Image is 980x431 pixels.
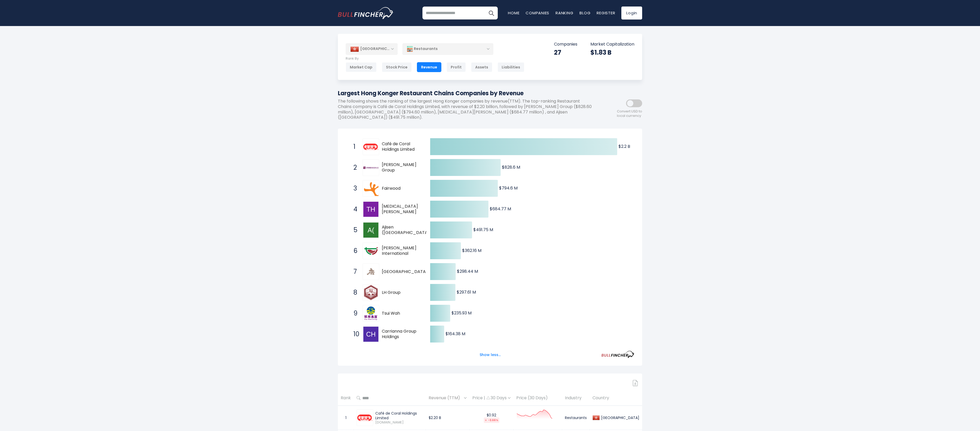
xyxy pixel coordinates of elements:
[513,390,562,406] th: Price (30 Days)
[579,10,590,16] a: Blog
[363,306,378,321] img: Tsui Wah
[338,7,394,19] a: Go to homepage
[351,163,356,172] span: 2
[554,48,577,56] div: 27
[382,62,412,72] div: Stock Price
[363,202,378,217] img: Tao Heung
[447,62,466,72] div: Profit
[351,205,356,214] span: 4
[351,309,356,318] span: 9
[382,245,421,256] span: [PERSON_NAME] International
[363,144,378,150] img: Café de Coral Holdings Limited
[472,395,511,401] div: Price | 30 Days
[590,42,634,47] p: Market Capitalization
[338,99,595,120] p: The following shows the ranking of the largest Hong Konger companies by revenue(TTM). The top-ran...
[490,206,511,212] text: $684.77 M
[457,268,478,274] text: $298.44 M
[499,185,518,191] text: $794.6 M
[351,226,356,234] span: 5
[554,42,577,47] p: Companies
[382,269,428,275] span: [GEOGRAPHIC_DATA]
[351,142,356,151] span: 1
[402,43,493,55] div: Restaurants
[382,311,421,316] span: Tsui Wah
[562,406,590,430] td: Restaurants
[621,7,642,20] a: Login
[590,48,634,56] div: $1.83 B
[346,43,398,55] div: [GEOGRAPHIC_DATA]
[346,62,377,72] div: Market Cap
[502,164,520,170] text: $828.6 M
[357,415,372,421] img: 0341.HK.png
[462,248,481,253] text: $362.16 M
[382,141,421,152] span: Café de Coral Holdings Limited
[576,390,587,395] a: Sign in
[363,223,378,238] img: Ajisen (China)
[375,420,423,425] span: [DOMAIN_NAME]
[473,227,493,233] text: $491.75 M
[562,390,590,406] th: Industry
[417,62,441,72] div: Revenue
[457,289,476,295] text: $297.61 M
[363,167,378,169] img: Tai Hing Group
[446,331,465,337] text: $164.38 M
[382,204,421,215] span: [MEDICAL_DATA][PERSON_NAME]
[338,390,354,406] th: Rank
[351,330,356,339] span: 10
[471,62,492,72] div: Assets
[363,181,378,196] img: Fairwood
[617,109,642,118] span: Convert USD to local currency
[363,243,378,258] img: Tam Jai International
[375,411,423,420] div: Café de Coral Holdings Limited
[426,406,469,430] td: $2.20 B
[346,56,524,61] p: Rank By
[367,268,375,276] img: Tang Palace
[476,351,504,359] button: Show less...
[382,329,421,340] span: Carrianna Group Holdings
[526,10,549,16] a: Companies
[484,417,499,423] div: -3.66%
[363,285,378,300] img: LH Group
[498,62,524,72] div: Liabilities
[556,10,573,16] a: Ranking
[351,184,356,193] span: 3
[382,290,421,295] span: LH Group
[600,415,639,420] div: [GEOGRAPHIC_DATA]
[485,7,498,20] button: Search
[618,143,630,149] text: $2.2 B
[472,413,511,423] div: $0.92
[597,10,615,16] a: Register
[382,225,431,236] span: Ajisen ([GEOGRAPHIC_DATA])
[351,246,356,255] span: 6
[382,162,421,173] span: [PERSON_NAME] Group
[508,10,519,16] a: Home
[363,327,378,342] img: Carrianna Group Holdings
[338,406,354,430] td: 1
[351,288,356,297] span: 8
[338,7,394,19] img: bullfincher logo
[429,394,463,402] span: Revenue (TTM)
[338,89,595,98] h1: Largest Hong Konger Restaurant Chains Companies by Revenue
[351,267,356,276] span: 7
[452,310,472,316] text: $235.93 M
[382,186,421,191] span: Fairwood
